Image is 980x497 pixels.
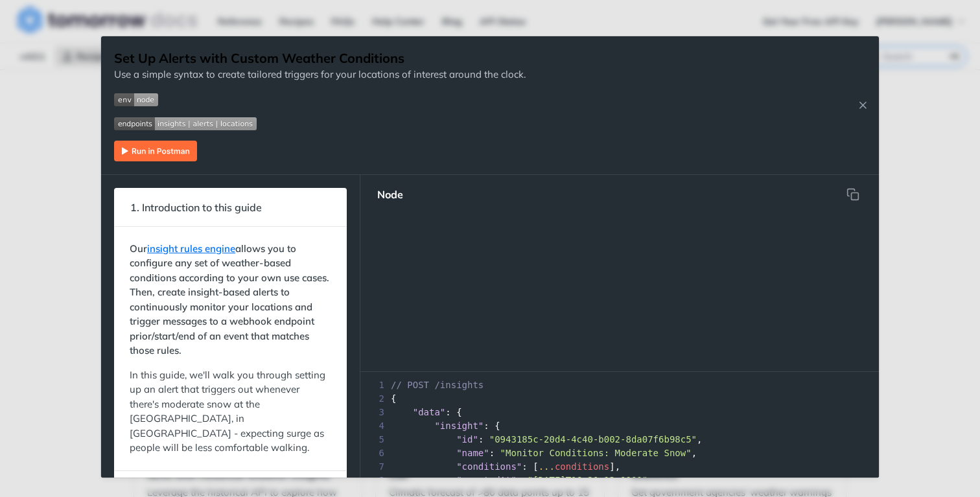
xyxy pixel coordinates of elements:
img: Run in Postman [114,141,197,161]
div: : [ ], [360,460,879,474]
span: // POST /insights [391,380,484,390]
span: "Monitor Conditions: Moderate Snow" [500,448,692,458]
span: "id" [456,434,478,445]
button: Copy [840,181,866,207]
div: { [360,392,879,406]
p: Use a simple syntax to create tailored triggers for your locations of interest around the clock. [114,67,526,82]
span: 1. Introduction to this guide [121,195,271,220]
div: : { [360,406,879,419]
img: endpoint [114,117,257,130]
span: "conditions" [456,461,522,472]
div: : { [360,419,879,433]
a: insight rules engine [147,242,235,255]
p: In this guide, we'll walk you through setting up an alert that triggers out whenever there's mode... [130,368,331,456]
span: conditions [555,461,609,472]
span: ... [539,461,555,472]
button: Close Recipe [853,98,872,111]
span: "createdAt" [456,475,517,485]
svg: hidden [846,188,859,201]
span: "insight" [434,421,484,431]
button: Node [367,181,414,207]
span: Expand image [114,92,526,107]
span: 4 [360,419,388,433]
span: 7 [360,460,388,474]
span: 3 [360,406,388,419]
div: : , [360,446,879,460]
div: : , [360,474,879,487]
span: 5 [360,433,388,446]
h1: Set Up Alerts with Custom Weather Conditions [114,49,526,67]
span: Expand image [114,116,526,131]
span: 2 [360,392,388,406]
span: "data" [413,407,446,417]
a: Expand image [114,143,197,156]
div: : , [360,433,879,446]
span: 8 [360,474,388,487]
strong: Our allows you to configure any set of weather-based conditions according to your own use cases. ... [130,242,329,357]
span: "[DATE]T16:20:13+0000" [528,475,647,485]
span: "name" [456,448,489,458]
img: env [114,93,158,106]
span: "0943185c-20d4-4c40-b002-8da07f6b98c5" [489,434,697,445]
span: 6 [360,446,388,460]
span: 1 [360,378,388,392]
